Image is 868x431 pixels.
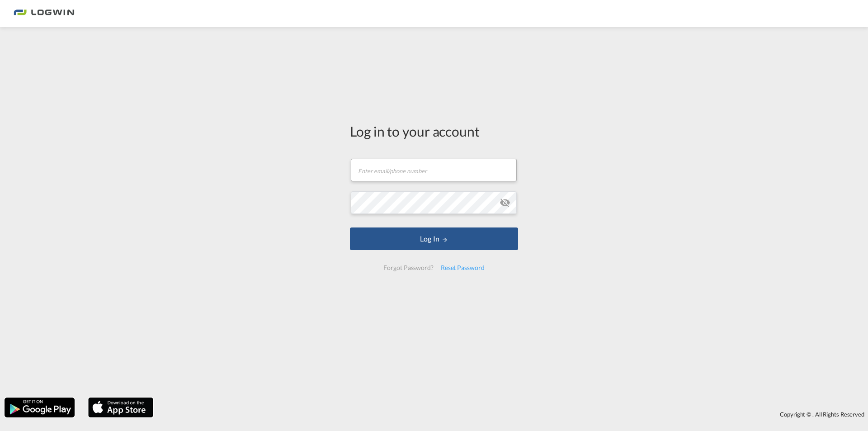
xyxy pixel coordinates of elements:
[87,397,154,418] img: apple.png
[437,260,488,276] div: Reset Password
[4,397,75,418] img: google.png
[351,159,517,181] input: Enter email/phone number
[350,227,518,250] button: LOGIN
[380,260,437,276] div: Forgot Password?
[158,407,868,422] div: Copyright © . All Rights Reserved
[500,197,510,208] md-icon: icon-eye-off
[350,122,518,141] div: Log in to your account
[14,4,75,24] img: bc73a0e0d8c111efacd525e4c8ad7d32.png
